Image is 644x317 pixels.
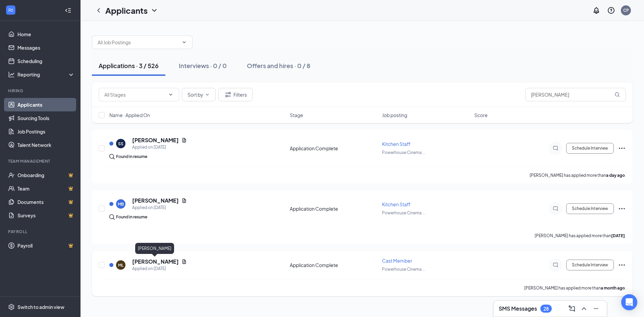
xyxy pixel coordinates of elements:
input: Search in applications [525,88,626,101]
div: Applications · 3 / 526 [99,61,159,70]
svg: ComposeMessage [568,305,576,313]
svg: Ellipses [618,144,626,152]
button: Minimize [591,303,601,314]
button: Schedule Interview [566,260,614,270]
svg: ChevronLeft [95,6,103,14]
div: Switch to admin view [17,304,64,310]
input: All Job Postings [98,39,179,46]
div: 28 [543,306,549,312]
div: Payroll [8,229,73,234]
svg: Filter [224,91,232,99]
div: Team Management [8,158,73,164]
div: Offers and hires · 0 / 8 [247,61,310,70]
a: Messages [17,41,75,54]
div: ML [118,262,123,268]
button: Filter Filters [218,88,253,101]
a: SurveysCrown [17,209,75,222]
a: TeamCrown [17,182,75,195]
svg: Collapse [65,7,71,14]
svg: Document [181,259,187,264]
div: Application Complete [290,205,378,212]
input: All Stages [104,91,165,98]
p: [PERSON_NAME] has applied more than . [535,233,626,239]
div: Reporting [17,71,75,78]
p: [PERSON_NAME] has applied more than . [524,285,626,291]
div: Interviews · 0 / 0 [179,61,227,70]
button: ChevronUp [579,303,589,314]
h5: [PERSON_NAME] [132,258,179,265]
svg: WorkstreamLogo [7,7,14,13]
svg: ChatInactive [551,146,559,151]
div: Found in resume [116,214,147,220]
a: DocumentsCrown [17,195,75,209]
svg: Document [181,198,187,203]
div: Applied on [DATE] [132,144,187,151]
a: Job Postings [17,125,75,138]
div: CP [623,7,629,13]
a: Home [17,28,75,41]
svg: Minimize [592,305,600,313]
span: Job posting [382,112,407,118]
svg: Analysis [8,71,15,78]
span: Powerhouse Cinema ... [382,150,425,155]
a: Talent Network [17,138,75,152]
div: Applied on [DATE] [132,204,187,211]
button: Schedule Interview [566,203,614,214]
span: Name · Applied On [109,112,150,118]
span: Powerhouse Cinema ... [382,267,425,272]
svg: QuestionInfo [607,6,615,14]
span: Powerhouse Cinema ... [382,210,425,215]
img: search.bf7aa3482b7795d4f01b.svg [109,154,115,159]
button: Schedule Interview [566,143,614,154]
div: Found in resume [116,153,147,160]
svg: MagnifyingGlass [614,92,620,97]
a: Applicants [17,98,75,111]
b: a day ago [606,173,625,178]
span: Kitchen Staff [382,141,411,147]
span: Stage [290,112,303,118]
a: OnboardingCrown [17,168,75,182]
button: Sort byChevronDown [182,88,216,101]
div: Applied on [DATE] [132,265,187,272]
div: MB [118,201,124,207]
div: SS [118,141,123,147]
h1: Applicants [105,5,148,16]
h5: [PERSON_NAME] [132,137,179,144]
a: PayrollCrown [17,239,75,252]
div: Application Complete [290,145,378,152]
span: Score [474,112,488,118]
button: ComposeMessage [567,303,577,314]
div: Open Intercom Messenger [621,294,637,310]
div: Application Complete [290,262,378,268]
svg: ChatInactive [551,206,559,211]
b: [DATE] [611,233,625,238]
svg: ChatInactive [551,262,559,268]
svg: Document [181,138,187,143]
b: a month ago [601,285,625,290]
svg: Ellipses [618,261,626,269]
svg: Notifications [592,6,600,14]
span: Kitchen Staff [382,201,411,207]
p: [PERSON_NAME] has applied more than . [530,172,626,178]
svg: ChevronDown [205,92,210,97]
a: Scheduling [17,54,75,68]
img: search.bf7aa3482b7795d4f01b.svg [109,214,115,220]
h3: SMS Messages [499,305,537,312]
h5: [PERSON_NAME] [132,197,179,204]
div: [PERSON_NAME] [135,243,174,254]
span: Cast Member [382,258,412,264]
svg: ChevronDown [181,40,187,45]
svg: ChevronUp [580,305,588,313]
svg: ChevronDown [168,92,173,97]
svg: Ellipses [618,205,626,213]
svg: ChevronDown [150,6,158,14]
span: Sort by [187,92,203,97]
a: Sourcing Tools [17,111,75,125]
div: Hiring [8,88,73,94]
svg: Settings [8,304,15,310]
